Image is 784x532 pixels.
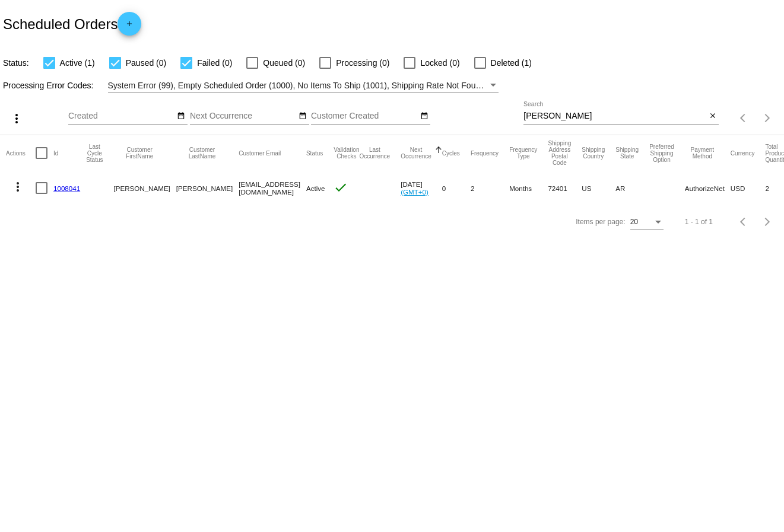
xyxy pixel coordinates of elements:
button: Change sorting for NextOccurrenceUtc [401,146,431,160]
mat-cell: Months [509,171,548,205]
mat-icon: add [122,20,137,34]
mat-icon: more_vert [9,112,24,126]
span: Processing Error Codes: [3,81,94,90]
button: Change sorting for Frequency [471,149,499,157]
input: Created [68,112,175,121]
mat-icon: close [709,112,717,121]
input: Next Occurrence [190,112,297,121]
mat-cell: [EMAIL_ADDRESS][DOMAIN_NAME] [239,171,306,205]
span: Locked (0) [420,56,459,70]
button: Change sorting for FrequencyType [509,146,537,160]
button: Change sorting for ShippingPostcode [548,140,571,166]
button: Next page [756,210,779,234]
mat-select: Items per page: [630,218,664,227]
span: Failed (0) [197,56,232,70]
button: Change sorting for LastOccurrenceUtc [359,146,390,160]
mat-header-cell: Validation Checks [334,135,359,171]
button: Clear [706,110,719,123]
button: Change sorting for Cycles [442,149,460,157]
mat-cell: AuthorizeNet [685,171,731,205]
div: Items per page: [576,218,625,226]
input: Search [523,112,706,121]
mat-cell: US [582,171,615,205]
span: Queued (0) [263,56,305,70]
button: Change sorting for ShippingCountry [582,146,605,160]
button: Change sorting for Id [53,149,58,157]
mat-icon: date_range [177,112,185,121]
span: Processing (0) [336,56,389,70]
mat-cell: 2 [471,171,509,205]
button: Change sorting for LastProcessingCycleId [86,144,103,163]
span: Deleted (1) [491,56,532,70]
button: Change sorting for CustomerLastName [176,146,228,160]
button: Change sorting for Status [306,149,323,157]
button: Change sorting for PaymentMethod.Type [685,146,720,160]
mat-icon: more_vert [11,180,25,194]
button: Change sorting for CustomerFirstName [113,146,165,160]
div: 1 - 1 of 1 [685,218,713,226]
mat-header-cell: Actions [6,135,36,171]
mat-cell: [PERSON_NAME] [113,171,176,205]
span: 20 [630,218,638,226]
button: Change sorting for PreferredShippingOption [649,144,674,163]
span: Status: [3,58,29,68]
span: Active [306,184,325,192]
h2: Scheduled Orders [3,12,141,36]
mat-cell: 72401 [548,171,582,205]
span: Active (1) [60,56,95,70]
mat-cell: [PERSON_NAME] [176,171,239,205]
mat-select: Filter by Processing Error Codes [108,78,499,93]
mat-cell: 0 [442,171,471,205]
button: Previous page [732,106,756,130]
button: Change sorting for ShippingState [615,146,639,160]
button: Change sorting for CustomerEmail [239,149,281,157]
a: (GMT+0) [401,188,428,196]
mat-cell: [DATE] [401,171,442,205]
button: Next page [756,106,779,130]
button: Change sorting for CurrencyIso [731,149,755,157]
mat-icon: date_range [420,112,428,121]
a: 1008041 [53,184,80,192]
mat-icon: date_range [299,112,307,121]
input: Customer Created [311,112,418,121]
mat-icon: check [334,180,348,195]
span: Paused (0) [126,56,166,70]
button: Previous page [732,210,756,234]
mat-cell: USD [731,171,766,205]
mat-cell: AR [615,171,649,205]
